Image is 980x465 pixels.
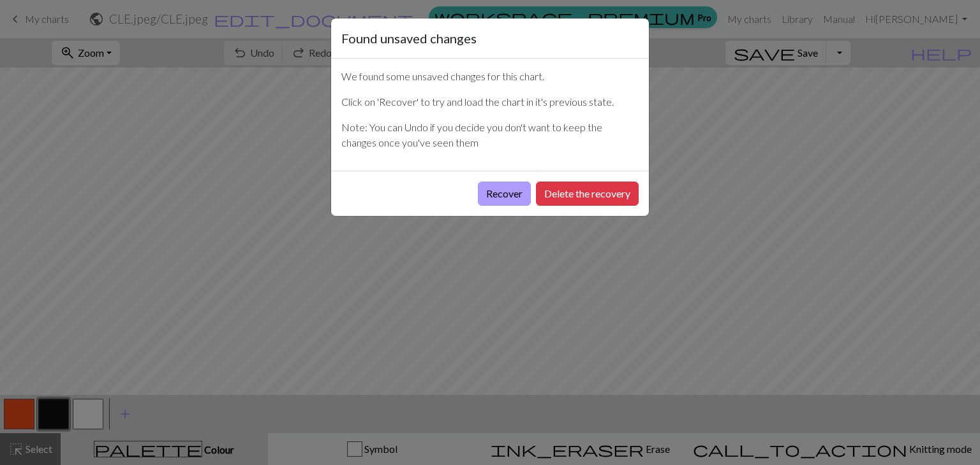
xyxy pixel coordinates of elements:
p: Click on 'Recover' to try and load the chart in it's previous state. [341,94,639,110]
p: We found some unsaved changes for this chart. [341,69,639,84]
button: Recover [478,182,531,206]
button: Delete the recovery [536,182,639,206]
h5: Found unsaved changes [341,29,477,48]
p: Note: You can Undo if you decide you don't want to keep the changes once you've seen them [341,120,639,150]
